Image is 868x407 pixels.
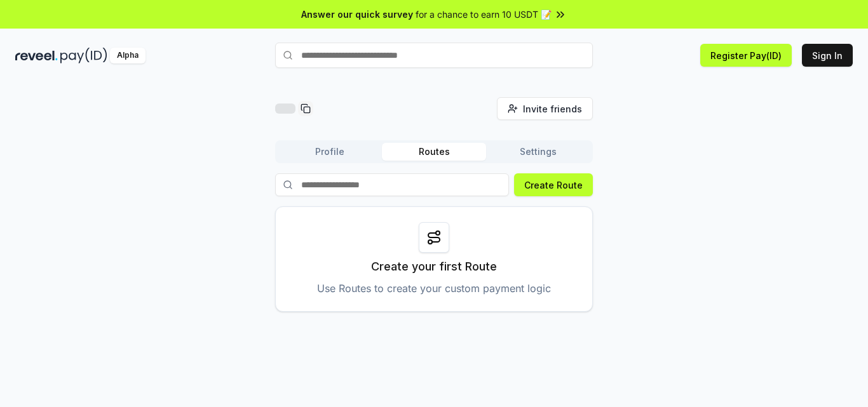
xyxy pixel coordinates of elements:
[416,8,552,21] span: for a chance to earn 10 USDT 📝
[301,8,413,21] span: Answer our quick survey
[802,44,853,67] button: Sign In
[60,48,107,63] img: pay_id
[497,97,593,120] button: Invite friends
[700,44,792,67] button: Register Pay(ID)
[317,281,551,296] p: Use Routes to create your custom payment logic
[278,143,382,161] button: Profile
[486,143,590,161] button: Settings
[371,258,497,276] p: Create your first Route
[523,102,582,116] span: Invite friends
[110,48,146,63] div: Alpha
[15,48,58,63] img: reveel_dark
[382,143,486,161] button: Routes
[514,173,593,196] button: Create Route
